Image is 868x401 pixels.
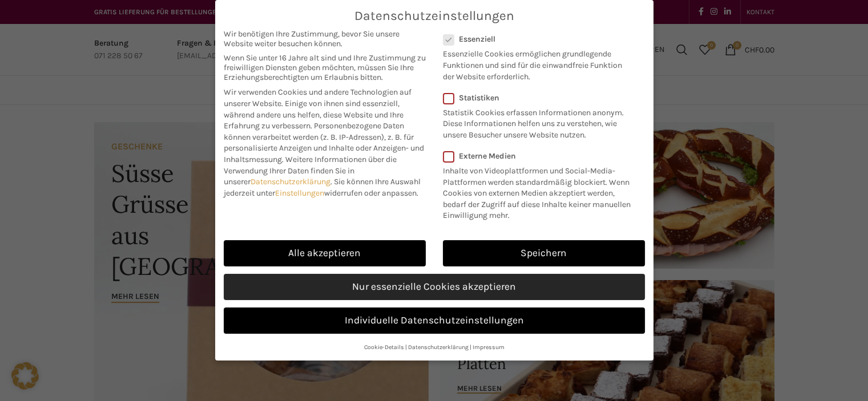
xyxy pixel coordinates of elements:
label: Statistiken [443,93,630,103]
span: Datenschutzeinstellungen [354,9,514,23]
p: Essenzielle Cookies ermöglichen grundlegende Funktionen und sind für die einwandfreie Funktion de... [443,44,630,82]
span: Weitere Informationen über die Verwendung Ihrer Daten finden Sie in unserer . [224,155,397,187]
a: Nur essenzielle Cookies akzeptieren [224,274,645,300]
p: Inhalte von Videoplattformen und Social-Media-Plattformen werden standardmäßig blockiert. Wenn Co... [443,161,637,221]
span: Wenn Sie unter 16 Jahre alt sind und Ihre Zustimmung zu freiwilligen Diensten geben möchten, müss... [224,53,426,82]
a: Speichern [443,240,645,266]
p: Statistik Cookies erfassen Informationen anonym. Diese Informationen helfen uns zu verstehen, wie... [443,103,630,141]
a: Cookie-Details [364,343,404,351]
a: Alle akzeptieren [224,240,426,266]
label: Essenziell [443,34,630,44]
a: Einstellungen [275,188,324,198]
span: Sie können Ihre Auswahl jederzeit unter widerrufen oder anpassen. [224,177,421,198]
a: Impressum [473,343,504,351]
span: Personenbezogene Daten können verarbeitet werden (z. B. IP-Adressen), z. B. für personalisierte A... [224,121,424,164]
span: Wir verwenden Cookies und andere Technologien auf unserer Website. Einige von ihnen sind essenzie... [224,87,411,131]
span: Wir benötigen Ihre Zustimmung, bevor Sie unsere Website weiter besuchen können. [224,29,426,48]
a: Datenschutzerklärung [408,343,469,351]
label: Externe Medien [443,151,637,161]
a: Datenschutzerklärung [251,177,330,187]
a: Individuelle Datenschutzeinstellungen [224,307,645,334]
